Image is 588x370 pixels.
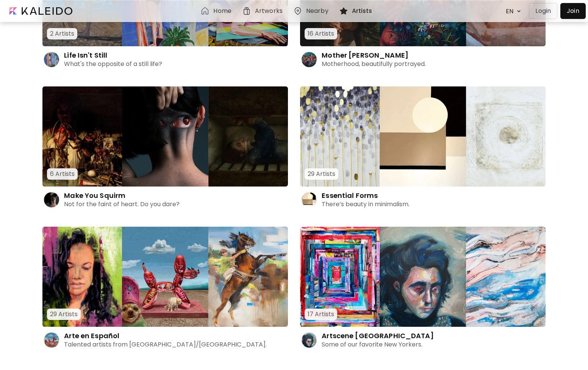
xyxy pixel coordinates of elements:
[47,168,78,180] div: 6 Artists
[255,8,283,14] h6: Artworks
[322,340,542,349] h5: Some of our favorite New Yorkers.
[64,331,119,340] h4: Arte en Español
[322,51,408,60] h4: Mother [PERSON_NAME]
[529,3,557,19] button: Login
[339,6,375,16] a: Artists
[535,6,551,16] p: Login
[300,227,546,327] img: https://cdn.kaleido.art/CDN/Exhibitions/23/Banner/large.webp?updated=414607
[213,8,231,14] h6: Home
[42,86,288,187] img: https://cdn.kaleido.art/CDN/Exhibitions/54/Banner/large.webp?updated=393131
[352,8,372,14] h6: Artists
[293,6,332,16] a: Nearby
[305,28,337,39] div: 16 Artists
[305,309,337,320] div: 17 Artists
[64,200,284,209] h5: Not for the faint of heart. Do you dare?
[560,3,586,19] a: Join
[42,227,288,327] img: https://cdn.kaleido.art/CDN/Exhibitions/15/Banner/large.webp?updated=407046
[515,8,523,15] img: arrow down
[64,60,284,68] h5: What's the opposite of a still life?
[322,191,378,200] h4: Essential Forms
[306,8,328,14] h6: Nearby
[47,309,81,320] div: 29 Artists
[242,6,286,16] a: Artworks
[305,168,338,180] div: 29 Artists
[64,340,284,349] h5: Talented artists from [GEOGRAPHIC_DATA]/[GEOGRAPHIC_DATA].
[64,191,125,200] h4: Make You Squirm
[322,60,542,68] h5: Motherhood, beautifully portrayed.
[300,86,546,187] img: https://cdn.kaleido.art/CDN/Exhibitions/10/Banner/large.webp?updated=407098
[322,331,433,340] h4: Artscene [GEOGRAPHIC_DATA]
[64,51,107,60] h4: Life Isn't Still
[200,6,234,16] a: Home
[322,200,542,209] h5: There’s beauty in minimalism.
[502,5,515,18] div: EN
[529,3,560,19] a: Login
[47,28,77,39] div: 2 Artists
